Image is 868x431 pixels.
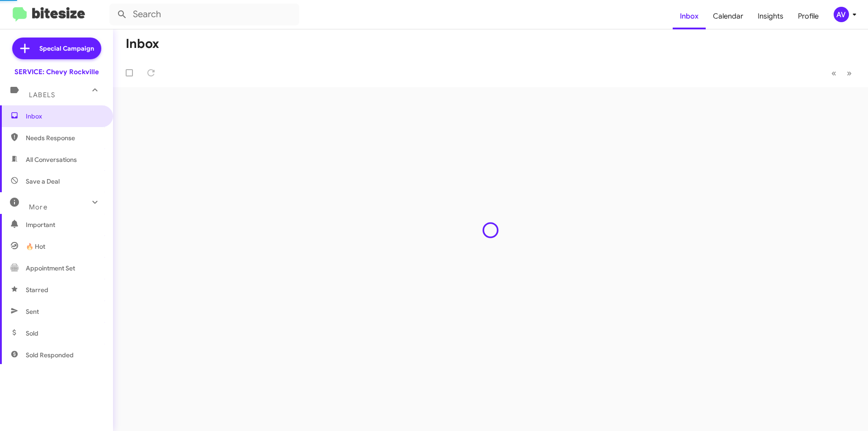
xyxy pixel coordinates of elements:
[750,3,791,29] a: Insights
[26,220,103,229] span: Important
[26,177,60,186] span: Save a Deal
[847,67,852,79] span: »
[834,7,849,22] div: AV
[826,64,857,82] nav: Page navigation example
[673,3,706,29] a: Inbox
[26,350,74,360] span: Sold Responded
[126,37,159,51] h1: Inbox
[29,203,47,211] span: More
[26,264,75,273] span: Appointment Set
[26,242,45,251] span: 🔥 Hot
[26,307,39,316] span: Sent
[831,67,836,79] span: «
[826,64,842,82] button: Previous
[12,38,101,59] a: Special Campaign
[26,112,103,121] span: Inbox
[29,91,55,99] span: Labels
[826,7,858,22] button: AV
[26,285,48,294] span: Starred
[14,67,99,76] div: SERVICE: Chevy Rockville
[39,44,94,53] span: Special Campaign
[26,133,103,142] span: Needs Response
[109,4,299,25] input: Search
[706,3,750,29] a: Calendar
[26,329,38,338] span: Sold
[841,64,857,82] button: Next
[791,3,826,29] a: Profile
[26,155,77,164] span: All Conversations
